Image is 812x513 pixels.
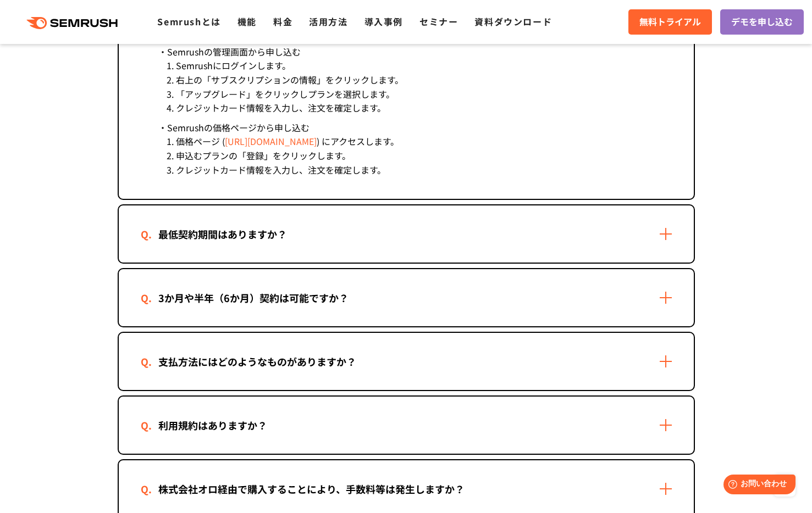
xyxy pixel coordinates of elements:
div: ・Semrushの管理画面から申し込む [158,45,672,59]
span: 無料トライアル [639,15,701,29]
div: 1. 価格ページ ( ) にアクセスします。 [158,135,672,149]
a: 機能 [237,15,257,28]
iframe: Help widget launcher [714,470,800,501]
a: 導入事例 [364,15,403,28]
a: Semrushとは [157,15,220,28]
div: 株式会社オロ経由で購入することにより、手数料等は発生しますか？ [141,481,482,497]
div: 利用規約はありますか？ [141,417,285,433]
span: デモを申し込む [731,15,793,29]
a: セミナー [419,15,458,28]
a: 資料ダウンロード [474,15,552,28]
div: 3か月や半年（6か月）契約は可能ですか？ [141,290,366,306]
a: 無料トライアル [628,9,712,35]
div: 4. クレジットカード情報を入力し、注文を確定します。 [158,101,672,115]
div: ・Semrushの価格ページから申し込む [158,121,672,135]
a: デモを申し込む [720,9,804,35]
a: 料金 [273,15,292,28]
div: 3. 「アップグレード」をクリックしプランを選択します。 [158,87,672,102]
div: 2. 右上の「サブスクリプションの情報」をクリックします。 [158,73,672,87]
div: 1. Semrushにログインします。 [158,59,672,73]
a: [URL][DOMAIN_NAME] [225,135,317,148]
div: 2. 申込むプランの「登録」をクリックします。 [158,149,672,163]
div: 3. クレジットカード情報を入力し、注文を確定します。 [158,163,672,177]
div: 最低契約期間はありますか？ [141,226,305,242]
div: 支払方法にはどのようなものがありますか？ [141,354,374,370]
a: 活用方法 [309,15,347,28]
